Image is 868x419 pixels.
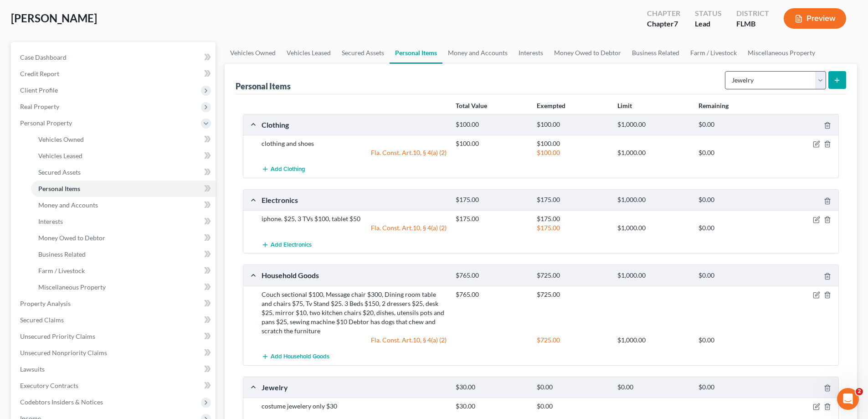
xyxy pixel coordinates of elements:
span: Unsecured Nonpriority Claims [20,349,107,357]
div: $175.00 [451,214,532,223]
div: $100.00 [451,120,532,129]
div: $0.00 [532,383,613,392]
span: Personal Property [20,119,72,127]
span: Money and Accounts [38,201,98,209]
div: $1,000.00 [613,223,693,233]
div: Lead [695,19,722,29]
div: FLMB [736,19,769,29]
span: Lawsuits [20,365,45,373]
span: 2 [856,388,863,395]
div: $30.00 [451,383,532,392]
button: Add Electronics [262,236,312,253]
div: $1,000.00 [613,271,693,280]
a: Vehicles Leased [31,148,216,164]
div: Status [695,8,722,19]
div: $0.00 [694,196,775,204]
div: $1,000.00 [613,148,693,157]
div: Household Goods [257,270,451,280]
span: Money Owed to Debtor [38,234,105,242]
div: $725.00 [532,336,613,345]
span: Add Electronics [271,241,312,248]
span: [PERSON_NAME] [11,11,97,25]
div: $0.00 [694,271,775,280]
a: Miscellaneous Property [31,279,216,295]
div: $0.00 [694,336,775,345]
div: Personal Items [236,81,291,92]
a: Secured Assets [336,42,390,64]
div: Fla. Const. Art.10, § 4(a) (2) [257,223,451,233]
div: Couch sectional $100, Message chair $300, Dining room table and chairs $75, Tv Stand $25. 3 Beds ... [257,290,451,336]
div: $1,000.00 [613,120,693,129]
a: Executory Contracts [13,378,216,394]
a: Business Related [31,246,216,263]
span: 7 [674,19,678,28]
a: Money Owed to Debtor [31,230,216,246]
span: Miscellaneous Property [38,283,106,291]
div: Fla. Const. Art.10, § 4(a) (2) [257,336,451,345]
div: $0.00 [694,120,775,129]
a: Case Dashboard [13,49,216,66]
span: Codebtors Insiders & Notices [20,398,103,406]
a: Farm / Livestock [685,42,742,64]
div: costume jewelery only $30 [257,402,451,411]
a: Farm / Livestock [31,263,216,279]
div: Jewelry [257,383,451,392]
a: Money and Accounts [442,42,513,64]
span: Add Household Goods [271,353,329,360]
span: Personal Items [38,185,80,192]
span: Client Profile [20,86,58,94]
div: $100.00 [532,139,613,148]
span: Property Analysis [20,300,71,307]
span: Vehicles Leased [38,152,82,160]
div: Fla. Const. Art.10, § 4(a) (2) [257,148,451,157]
div: $725.00 [532,290,613,299]
div: Clothing [257,120,451,129]
a: Miscellaneous Property [742,42,821,64]
a: Property Analysis [13,295,216,312]
a: Secured Assets [31,164,216,181]
div: $725.00 [532,271,613,280]
a: Unsecured Nonpriority Claims [13,345,216,361]
span: Unsecured Priority Claims [20,332,95,340]
button: Add Household Goods [262,348,329,365]
div: $175.00 [532,196,613,204]
strong: Exempted [537,102,565,109]
a: Secured Claims [13,312,216,328]
div: $0.00 [694,223,775,233]
div: $0.00 [613,383,693,392]
div: iphone. $25, 3 TVs $100, tablet $50 [257,214,451,223]
div: $0.00 [694,148,775,157]
span: Real Property [20,103,59,110]
div: $1,000.00 [613,336,693,345]
div: $100.00 [532,120,613,129]
a: Personal Items [31,181,216,197]
a: Business Related [627,42,685,64]
span: Credit Report [20,70,59,78]
a: Personal Items [390,42,442,64]
span: Vehicles Owned [38,135,84,143]
div: $1,000.00 [613,196,693,204]
span: Secured Claims [20,316,64,324]
span: Interests [38,217,63,225]
a: Interests [513,42,549,64]
div: $0.00 [532,402,613,411]
iframe: Intercom live chat [837,388,859,410]
a: Vehicles Leased [281,42,336,64]
span: Add Clothing [271,166,305,173]
a: Interests [31,213,216,230]
div: $0.00 [694,383,775,392]
a: Money Owed to Debtor [549,42,627,64]
div: $175.00 [532,223,613,233]
a: Money and Accounts [31,197,216,213]
strong: Limit [617,102,632,109]
span: Business Related [38,250,86,258]
a: Vehicles Owned [225,42,281,64]
a: Credit Report [13,66,216,82]
span: Secured Assets [38,168,81,176]
span: Case Dashboard [20,53,67,61]
div: $765.00 [451,271,532,280]
div: clothing and shoes [257,139,451,148]
button: Add Clothing [262,161,305,178]
button: Preview [784,8,846,29]
div: $100.00 [451,139,532,148]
